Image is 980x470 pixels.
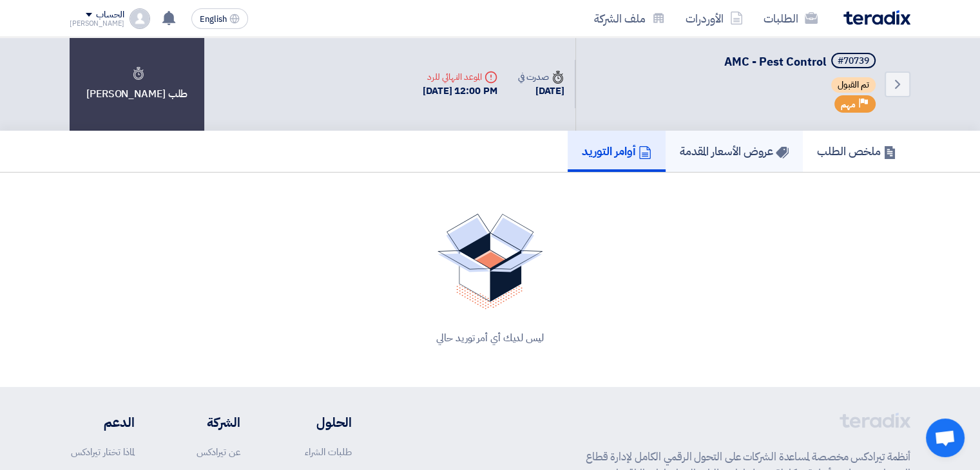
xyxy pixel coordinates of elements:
img: No Quotations Found! [437,214,543,310]
a: الطلبات [753,3,828,33]
img: Teradix logo [843,10,910,25]
li: الحلول [279,413,352,432]
div: #70739 [838,57,869,66]
span: تم القبول [831,77,876,93]
span: AMC - Pest Control [724,53,826,70]
span: مهم [841,99,856,111]
a: Open chat [926,418,965,457]
div: الموعد النهائي للرد [423,70,497,84]
span: English [200,15,227,24]
a: الأوردرات [675,3,753,33]
a: أوامر التوريد [568,131,666,172]
div: الحساب [96,10,124,21]
li: الشركة [173,413,240,432]
div: ليس لديك أي أمر توريد حالي [85,330,895,346]
h5: عروض الأسعار المقدمة [680,144,789,158]
h5: AMC - Pest Control [724,53,878,71]
a: طلبات الشراء [305,445,352,459]
div: [DATE] 12:00 PM [423,84,497,99]
a: ملخص الطلب [803,131,910,172]
a: لماذا تختار تيرادكس [71,445,135,459]
h5: ملخص الطلب [817,144,896,158]
div: طلب [PERSON_NAME] [70,37,204,131]
a: ملف الشركة [584,3,675,33]
a: عروض الأسعار المقدمة [666,131,803,172]
img: profile_test.png [130,8,150,29]
h5: أوامر التوريد [582,144,651,158]
div: صدرت في [518,70,564,84]
button: English [191,8,248,29]
div: [PERSON_NAME] [70,20,124,27]
a: عن تيرادكس [197,445,240,459]
div: [DATE] [518,84,564,99]
li: الدعم [70,413,135,432]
